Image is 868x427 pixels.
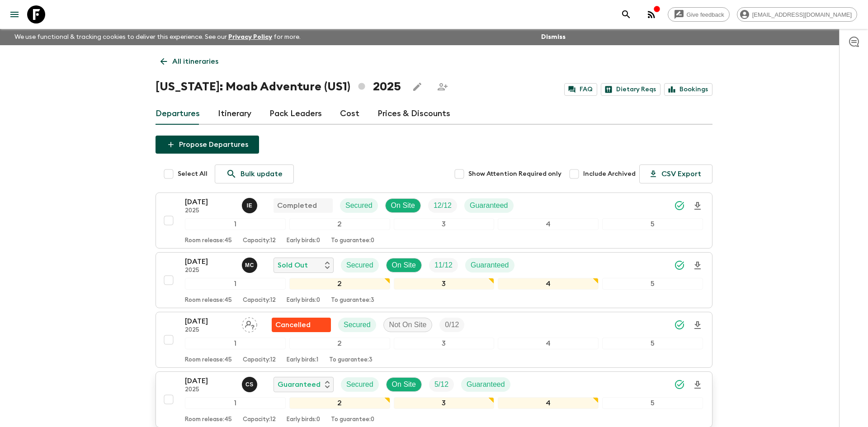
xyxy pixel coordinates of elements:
span: Share this itinerary [434,78,452,96]
div: Secured [338,318,376,332]
p: To guarantee: 0 [331,237,374,244]
p: Capacity: 12 [243,416,276,423]
button: MC [242,258,259,273]
svg: Download Onboarding [692,320,703,331]
span: Give feedback [682,11,729,18]
p: Guaranteed [467,379,505,390]
p: Guaranteed [470,200,508,211]
div: 1 [185,338,286,349]
p: 2025 [185,327,235,334]
div: 5 [602,338,703,349]
button: menu [5,5,24,23]
span: Assign pack leader [242,320,257,327]
div: 4 [498,278,599,290]
p: Guaranteed [471,260,509,271]
span: Charlie Santiago [242,380,259,387]
span: Show Attention Required only [468,169,561,178]
svg: Synced Successfully [674,319,685,330]
p: Guaranteed [278,379,321,390]
svg: Synced Successfully [674,379,685,390]
svg: Download Onboarding [692,380,703,390]
p: Early birds: 0 [287,297,320,304]
div: On Site [385,198,421,213]
p: Capacity: 12 [243,237,276,244]
p: Bulk update [241,169,283,179]
p: On Site [392,379,416,390]
p: Secured [344,319,371,330]
div: 1 [185,218,286,230]
svg: Synced Successfully [674,260,685,271]
svg: Download Onboarding [692,201,703,211]
div: 2 [289,397,390,409]
button: Edit this itinerary [408,78,426,96]
p: M C [245,262,254,269]
a: Bulk update [215,164,294,183]
p: To guarantee: 0 [331,416,374,423]
a: Cost [340,103,359,125]
div: 1 [185,278,286,290]
div: 4 [498,397,599,409]
div: Secured [341,377,379,392]
a: All itineraries [156,52,223,70]
button: [DATE]2025Megan ChinworthSold OutSecuredOn SiteTrip FillGuaranteed12345Room release:45Capacity:12... [156,252,712,308]
button: CSV Export [639,164,712,183]
p: We use functional & tracking cookies to deliver this experience. See our for more. [11,29,304,45]
p: To guarantee: 3 [329,357,373,364]
a: FAQ [564,83,597,96]
div: Secured [341,258,379,272]
p: Capacity: 12 [243,297,276,304]
div: On Site [386,377,422,392]
p: 2025 [185,207,235,215]
button: Propose Departures [156,136,259,154]
p: Early birds: 0 [287,416,320,423]
div: 3 [394,397,495,409]
p: Capacity: 12 [243,357,276,364]
p: Room release: 45 [185,297,232,304]
div: 1 [185,397,286,409]
p: On Site [392,260,416,271]
div: 2 [289,338,390,349]
button: [DATE]2025Issam El-HadriCompletedSecuredOn SiteTrip FillGuaranteed12345Room release:45Capacity:12... [156,192,712,249]
p: C S [245,381,254,388]
p: Not On Site [389,319,427,330]
div: Trip Fill [429,377,454,392]
p: 2025 [185,267,235,274]
p: Room release: 45 [185,237,232,244]
a: Give feedback [668,7,730,22]
p: [DATE] [185,197,235,207]
a: Dietary Reqs [601,83,660,96]
div: 4 [498,338,599,349]
div: Trip Fill [428,198,457,213]
span: Issam El-Hadri [242,201,259,208]
span: Megan Chinworth [242,260,259,267]
p: 12 / 12 [434,200,452,211]
div: Not On Site [383,318,433,332]
div: Trip Fill [429,258,458,272]
div: 3 [394,338,495,349]
svg: Download Onboarding [692,260,703,271]
div: 3 [394,278,495,290]
div: 2 [289,218,390,230]
span: Select All [178,169,208,178]
a: Bookings [664,83,712,96]
p: Early birds: 1 [287,357,318,364]
a: Departures [156,103,200,125]
div: On Site [386,258,422,272]
p: Secured [346,260,373,271]
p: Completed [277,200,317,211]
div: [EMAIL_ADDRESS][DOMAIN_NAME] [737,7,857,22]
span: Include Archived [583,169,636,178]
div: 4 [498,218,599,230]
a: Pack Leaders [269,103,322,125]
div: Secured [340,198,378,213]
h1: [US_STATE]: Moab Adventure (US1) 2025 [156,78,401,96]
p: Secured [346,379,373,390]
button: CS [242,377,259,392]
p: Room release: 45 [185,357,232,364]
div: 2 [289,278,390,290]
p: To guarantee: 3 [331,297,374,304]
p: 11 / 12 [434,260,453,271]
p: On Site [391,200,415,211]
span: [EMAIL_ADDRESS][DOMAIN_NAME] [747,11,857,18]
p: 5 / 12 [434,379,448,390]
